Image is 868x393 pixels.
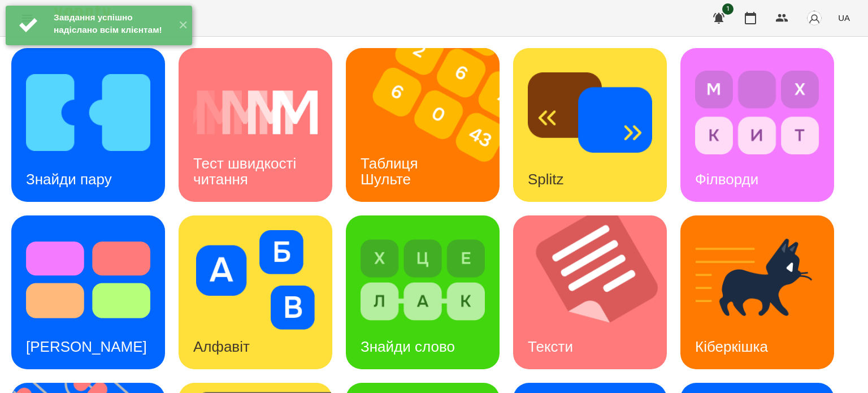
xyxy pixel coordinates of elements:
[193,338,250,355] h3: Алфавіт
[838,12,850,24] span: UA
[680,215,834,369] a: КіберкішкаКіберкішка
[346,215,500,369] a: Знайди словоЗнайди слово
[361,155,422,187] h3: Таблиця Шульте
[346,48,514,202] img: Таблиця Шульте
[834,7,854,28] button: UA
[54,11,170,36] div: Завдання успішно надіслано всім клієнтам!
[26,230,150,330] img: Тест Струпа
[193,155,300,187] h3: Тест швидкості читання
[346,48,500,202] a: Таблиця ШультеТаблиця Шульте
[11,48,165,202] a: Знайди паруЗнайди пару
[513,48,667,202] a: SplitzSplitz
[695,338,768,355] h3: Кіберкішка
[361,338,455,355] h3: Знайди слово
[179,215,332,369] a: АлфавітАлфавіт
[193,230,318,330] img: Алфавіт
[528,63,652,162] img: Splitz
[26,171,112,188] h3: Знайди пару
[528,338,573,355] h3: Тексти
[513,215,681,369] img: Тексти
[26,338,147,355] h3: [PERSON_NAME]
[528,171,564,188] h3: Splitz
[26,63,150,162] img: Знайди пару
[695,230,819,330] img: Кіберкішка
[695,63,819,162] img: Філворди
[722,3,734,15] span: 1
[361,230,485,330] img: Знайди слово
[680,48,834,202] a: ФілвордиФілворди
[193,63,318,162] img: Тест швидкості читання
[513,215,667,369] a: ТекстиТексти
[11,215,165,369] a: Тест Струпа[PERSON_NAME]
[179,48,332,202] a: Тест швидкості читанняТест швидкості читання
[806,10,822,26] img: avatar_s.png
[695,171,758,188] h3: Філворди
